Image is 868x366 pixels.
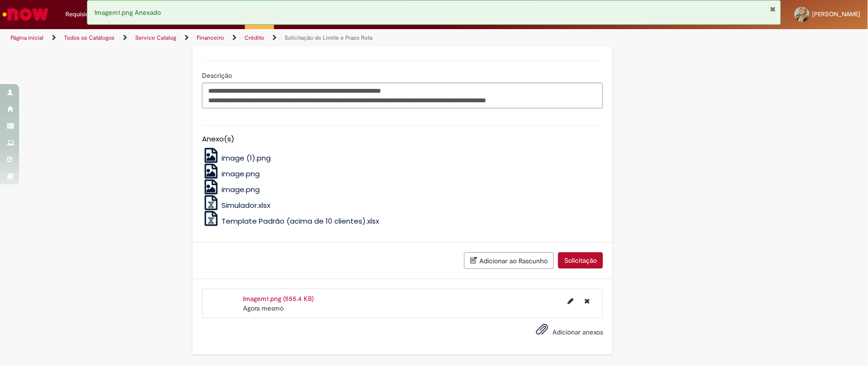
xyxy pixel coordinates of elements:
a: Service Catalog [135,34,176,42]
textarea: Descrição [202,83,603,109]
a: Solicitação de Limite e Prazo Rota [285,34,372,42]
a: image.png [202,169,260,179]
a: image (1).png [202,153,271,163]
a: image.png [202,184,260,194]
button: Adicionar ao Rascunho [464,252,554,269]
span: Agora mesmo [243,304,284,312]
span: [PERSON_NAME] [813,10,861,18]
button: Adicionar anexos [533,321,550,343]
a: Simulador.xlsx [202,200,271,210]
span: Descrição [202,71,234,80]
img: ServiceNow [1,5,50,24]
span: Imagem1.png Anexado [95,8,161,17]
ul: Trilhas de página [7,29,572,47]
span: Template Padrão (acima de 10 clientes).xlsx [222,216,379,226]
span: image.png [222,184,260,194]
a: Template Padrão (acima de 10 clientes).xlsx [202,216,380,226]
span: Simulador.xlsx [222,200,270,210]
span: Requisições [65,10,99,19]
a: Financeiro [197,34,224,42]
h5: Anexo(s) [202,135,603,143]
a: Crédito [244,34,264,42]
span: Adicionar anexos [552,328,603,336]
a: Imagem1.png (555.4 KB) [243,294,314,303]
button: Solicitação [558,252,603,269]
a: Todos os Catálogos [64,34,115,42]
button: Fechar Notificação [770,5,776,13]
a: Página inicial [11,34,43,42]
button: Editar nome de arquivo Imagem1.png [562,294,579,309]
time: 01/10/2025 13:20:13 [243,304,284,312]
button: Excluir Imagem1.png [579,294,595,309]
span: image (1).png [222,153,271,163]
span: image.png [222,169,260,179]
